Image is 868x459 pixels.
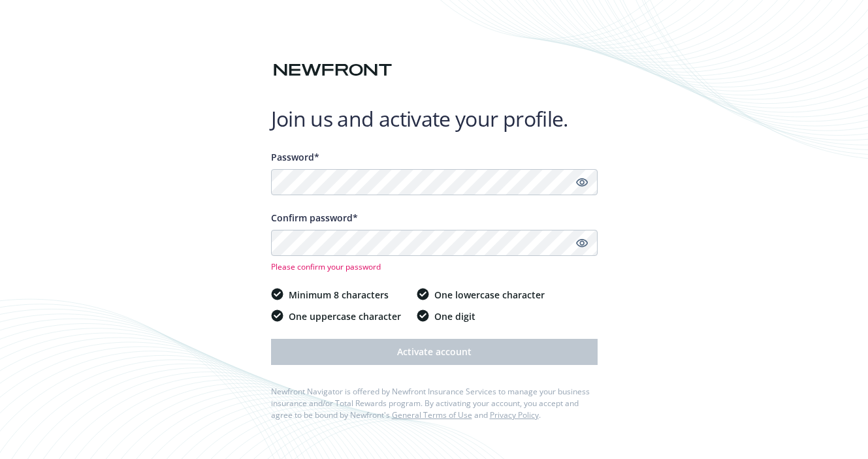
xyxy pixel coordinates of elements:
[271,169,598,195] input: Enter a unique password...
[271,59,394,82] img: Newfront logo
[434,309,475,323] span: One digit
[289,288,389,302] span: Minimum 8 characters
[289,309,401,323] span: One uppercase character
[271,106,598,132] h1: Join us and activate your profile.
[271,212,358,224] span: Confirm password*
[271,339,598,365] button: Activate account
[392,409,472,420] a: General Terms of Use
[490,409,539,420] a: Privacy Policy
[271,151,319,163] span: Password*
[434,288,545,302] span: One lowercase character
[271,386,598,421] div: Newfront Navigator is offered by Newfront Insurance Services to manage your business insurance an...
[574,235,590,251] a: Show password
[397,345,472,358] span: Activate account
[574,174,590,190] a: Show password
[271,261,598,272] span: Please confirm your password
[271,230,598,256] input: Confirm your unique password...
